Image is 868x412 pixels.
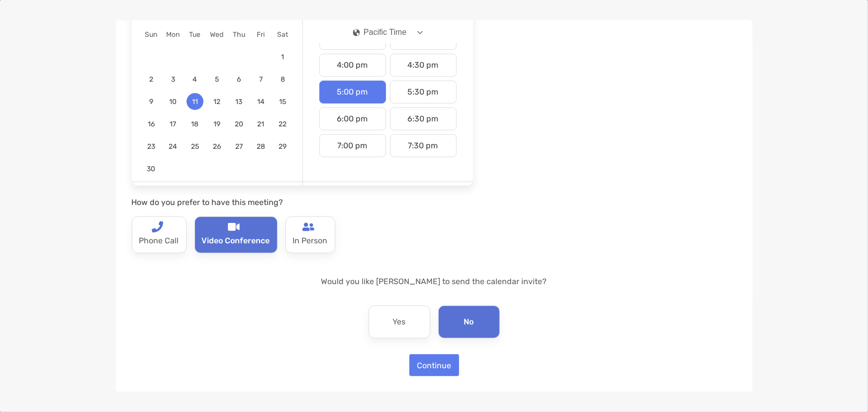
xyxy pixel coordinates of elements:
[272,30,293,39] div: Sat
[187,120,203,128] span: 18
[228,221,240,233] img: type-call
[393,314,406,330] p: Yes
[143,75,160,84] span: 2
[132,275,737,288] p: Would you like [PERSON_NAME] to send the calendar invite?
[187,75,203,84] span: 4
[143,120,160,128] span: 16
[252,120,269,128] span: 21
[302,221,314,233] img: type-call
[187,98,203,106] span: 11
[252,75,269,84] span: 7
[353,29,360,36] img: icon
[143,142,160,151] span: 23
[319,107,386,130] div: 6:00 pm
[319,134,386,157] div: 7:00 pm
[230,142,247,151] span: 27
[464,314,474,330] p: No
[187,142,203,151] span: 25
[230,98,247,106] span: 13
[202,233,270,249] p: Video Conference
[274,53,291,61] span: 1
[143,98,160,106] span: 9
[274,120,291,128] span: 22
[390,134,457,157] div: 7:30 pm
[252,98,269,106] span: 14
[132,196,473,208] p: How do you prefer to have this meeting?
[165,75,182,84] span: 3
[228,30,250,39] div: Thu
[409,354,459,376] button: Continue
[143,165,160,173] span: 30
[208,142,225,151] span: 26
[344,21,431,44] button: iconPacific Time
[162,30,184,39] div: Mon
[184,30,206,39] div: Tue
[151,221,163,233] img: type-call
[230,120,247,128] span: 20
[353,28,406,37] div: Pacific Time
[319,54,386,77] div: 4:00 pm
[230,75,247,84] span: 6
[165,142,182,151] span: 24
[252,142,269,151] span: 28
[208,75,225,84] span: 5
[140,30,162,39] div: Sun
[390,81,457,103] div: 5:30 pm
[165,120,182,128] span: 17
[274,98,291,106] span: 15
[390,107,457,130] div: 6:30 pm
[208,120,225,128] span: 19
[274,142,291,151] span: 29
[319,81,386,103] div: 5:00 pm
[274,75,291,84] span: 8
[165,98,182,106] span: 10
[417,31,423,34] img: Open dropdown arrow
[250,30,272,39] div: Fri
[293,233,328,249] p: In Person
[206,30,228,39] div: Wed
[208,98,225,106] span: 12
[390,54,457,77] div: 4:30 pm
[139,233,179,249] p: Phone Call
